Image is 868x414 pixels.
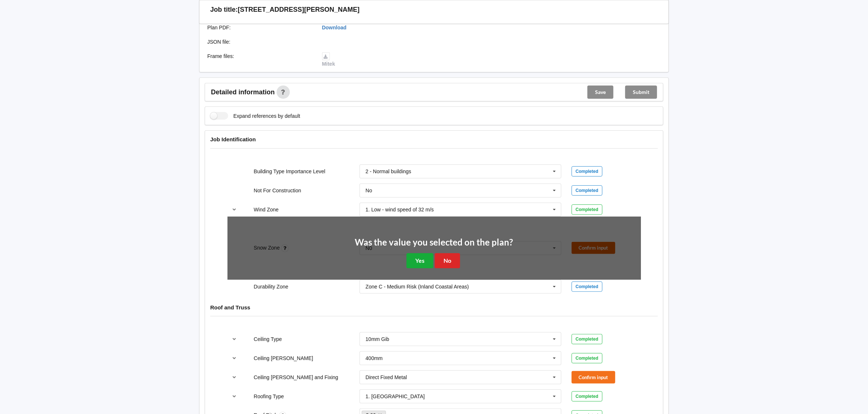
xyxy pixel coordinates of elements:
label: Building Type Importance Level [254,168,325,174]
div: Completed [572,334,602,344]
button: reference-toggle [227,371,242,384]
label: Ceiling Type [254,336,282,342]
div: 10mm Gib [365,337,389,342]
h4: Roof and Truss [210,304,658,311]
button: reference-toggle [227,390,242,403]
div: 1. [GEOGRAPHIC_DATA] [365,394,424,399]
button: reference-toggle [227,333,242,346]
button: reference-toggle [227,203,242,216]
button: reference-toggle [227,352,242,365]
label: Not For Construction [254,188,301,193]
div: No [365,188,372,193]
div: Plan PDF : [202,24,317,31]
label: Wind Zone [254,207,279,213]
div: 2 - Normal buildings [365,169,411,174]
label: Roofing Type [254,393,284,399]
label: Ceiling [PERSON_NAME] and Fixing [254,374,338,380]
h3: [STREET_ADDRESS][PERSON_NAME] [238,6,360,14]
div: JSON file : [202,38,317,46]
button: Yes [406,253,433,268]
div: Completed [572,185,602,196]
button: Confirm input [572,371,615,383]
h2: Was the value you selected on the plan? [355,237,513,248]
div: Direct Fixed Metal [365,375,407,380]
div: 400mm [365,356,383,361]
a: Mitek [322,53,335,67]
label: Ceiling [PERSON_NAME] [254,355,313,361]
label: Durability Zone [254,284,288,290]
label: Expand references by default [210,112,300,120]
h4: Job Identification [210,136,658,143]
a: Download [322,25,347,30]
div: Completed [572,166,602,177]
div: Completed [572,282,602,292]
div: Completed [572,353,602,363]
div: Zone C - Medium Risk (Inland Coastal Areas) [365,284,469,289]
div: Completed [572,204,602,215]
div: Completed [572,391,602,402]
div: Frame files : [202,52,317,68]
h3: Job title: [210,6,238,14]
span: Detailed information [211,89,275,95]
button: No [435,253,460,268]
div: 1. Low - wind speed of 32 m/s [365,207,434,212]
